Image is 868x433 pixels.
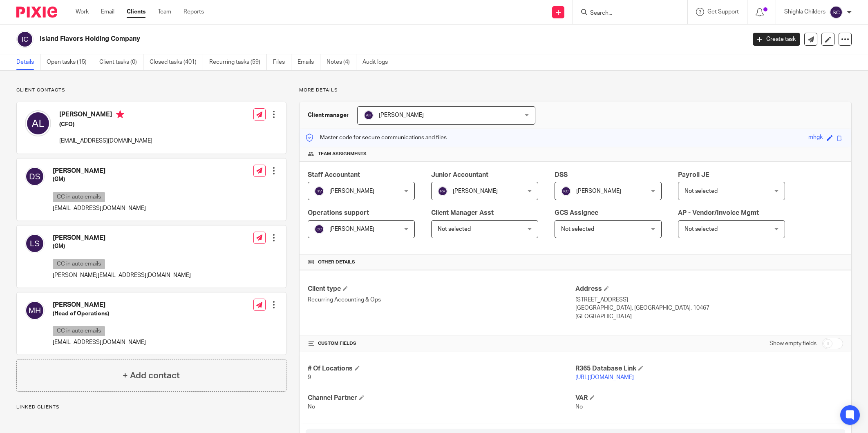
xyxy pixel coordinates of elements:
p: CC in auto emails [53,326,105,336]
span: Operations support [308,210,369,216]
span: [PERSON_NAME] [379,112,424,118]
h4: Address [575,285,843,293]
p: [GEOGRAPHIC_DATA], [GEOGRAPHIC_DATA], 10467 [575,304,843,312]
h4: [PERSON_NAME] [53,301,146,309]
input: Search [589,10,663,17]
a: Team [158,8,171,16]
h4: Client type [308,285,575,293]
span: Other details [318,259,355,266]
a: Notes (4) [327,54,356,70]
a: Files [273,54,291,70]
p: Client contacts [16,87,286,94]
span: No [308,404,315,410]
h5: (CFO) [59,121,152,129]
img: svg%3E [561,186,571,196]
img: Pixie [16,7,57,18]
p: [EMAIL_ADDRESS][DOMAIN_NAME] [53,338,146,346]
p: CC in auto emails [53,192,105,202]
span: Staff Accountant [308,172,360,178]
span: DSS [555,172,568,178]
a: Reports [183,8,204,16]
span: Not selected [438,226,471,232]
span: Not selected [685,226,718,232]
p: [PERSON_NAME][EMAIL_ADDRESS][DOMAIN_NAME] [53,271,191,279]
span: Team assignments [318,151,367,157]
a: Open tasks (15) [47,54,93,70]
a: Recurring tasks (59) [209,54,267,70]
p: Master code for secure communications and files [306,134,447,142]
p: [STREET_ADDRESS] [575,296,843,304]
span: [PERSON_NAME] [329,188,374,194]
p: Recurring Accounting & Ops [308,296,575,304]
h5: (GM) [53,242,191,250]
img: svg%3E [314,186,324,196]
h4: + Add contact [123,369,180,382]
a: Closed tasks (401) [150,54,203,70]
p: Linked clients [16,404,286,411]
p: [GEOGRAPHIC_DATA] [575,312,843,321]
label: Show empty fields [770,339,817,348]
img: svg%3E [25,110,51,136]
h4: # Of Locations [308,364,575,373]
img: svg%3E [364,110,374,120]
h4: [PERSON_NAME] [53,167,146,175]
span: No [575,404,583,410]
span: [PERSON_NAME] [576,188,621,194]
h5: (Head of Operations) [53,310,146,318]
p: More details [299,87,852,94]
img: svg%3E [438,186,447,196]
span: [PERSON_NAME] [329,226,374,232]
h4: Channel Partner [308,394,575,402]
img: svg%3E [25,301,45,320]
a: Client tasks (0) [99,54,143,70]
span: Payroll JE [678,172,709,178]
span: GCS Assignee [555,210,598,216]
a: Create task [753,33,800,46]
h3: Client manager [308,111,349,119]
a: Clients [127,8,145,16]
p: [EMAIL_ADDRESS][DOMAIN_NAME] [59,137,152,145]
a: Audit logs [362,54,394,70]
span: [PERSON_NAME] [453,188,498,194]
img: svg%3E [16,31,34,48]
span: 9 [308,375,311,380]
a: Work [76,8,89,16]
p: CC in auto emails [53,259,105,269]
h4: [PERSON_NAME] [59,110,152,121]
img: svg%3E [314,224,324,234]
a: Emails [298,54,320,70]
p: Shighla Childers [784,8,825,16]
div: mhgk [808,133,823,143]
a: [URL][DOMAIN_NAME] [575,375,634,380]
i: Primary [116,110,124,118]
a: Details [16,54,40,70]
h4: R365 Database Link [575,364,843,373]
a: Email [101,8,114,16]
p: [EMAIL_ADDRESS][DOMAIN_NAME] [53,204,146,212]
span: Client Manager Asst [431,210,494,216]
span: Junior Accountant [431,172,488,178]
span: Not selected [685,188,718,194]
h4: VAR [575,394,843,402]
img: svg%3E [830,6,843,19]
img: svg%3E [25,234,45,253]
h2: Island Flavors Holding Company [40,35,600,43]
h4: [PERSON_NAME] [53,234,191,242]
h4: CUSTOM FIELDS [308,340,575,347]
h5: (GM) [53,175,146,183]
span: Get Support [707,9,739,15]
span: AP - Vendor/Invoice Mgmt [678,210,759,216]
span: Not selected [561,226,594,232]
img: svg%3E [25,167,45,186]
